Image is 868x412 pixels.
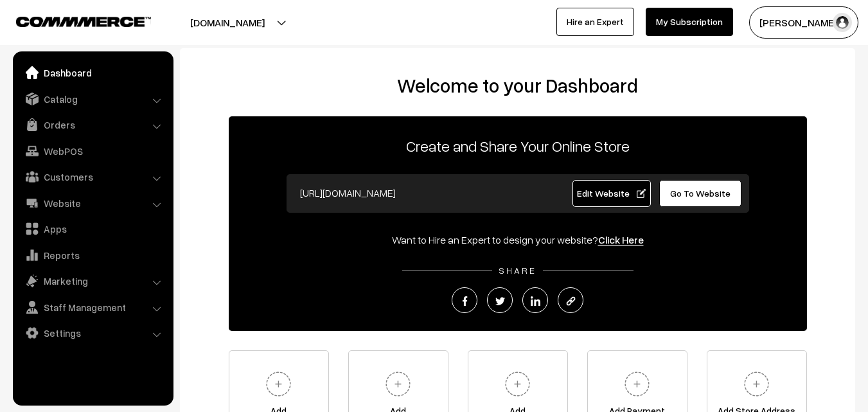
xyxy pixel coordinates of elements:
img: plus.svg [500,366,535,402]
a: Orders [16,113,169,136]
a: Reports [16,244,169,267]
a: Staff Management [16,296,169,319]
img: COMMMERCE [16,17,151,26]
button: [PERSON_NAME] [749,6,858,39]
p: Create and Share Your Online Store [229,134,807,157]
a: Edit Website [572,180,651,207]
img: plus.svg [261,366,296,402]
a: Customers [16,165,169,188]
img: plus.svg [380,366,416,402]
h2: Welcome to your Dashboard [193,74,842,97]
a: Website [16,192,169,215]
img: user [833,13,852,32]
button: [DOMAIN_NAME] [145,6,310,39]
img: plus.svg [739,366,774,402]
div: Want to Hire an Expert to design your website? [229,232,807,247]
a: Go To Website [659,180,742,207]
span: SHARE [492,265,543,276]
a: Apps [16,217,169,240]
a: Click Here [598,233,644,246]
a: Catalog [16,87,169,111]
a: Settings [16,321,169,345]
a: WebPOS [16,139,169,163]
img: plus.svg [619,366,655,402]
a: COMMMERCE [16,13,128,28]
span: Edit Website [577,188,646,199]
a: Hire an Expert [556,8,634,36]
span: Go To Website [670,188,731,199]
a: My Subscription [646,8,733,36]
a: Dashboard [16,61,169,84]
a: Marketing [16,269,169,292]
